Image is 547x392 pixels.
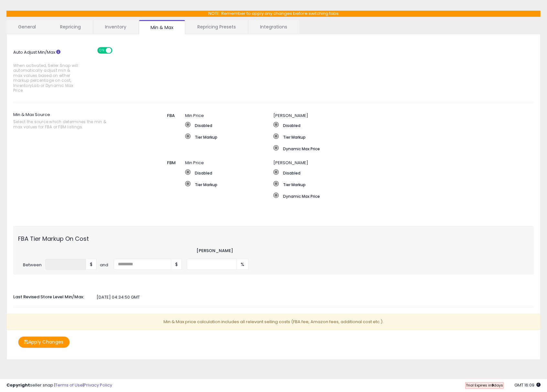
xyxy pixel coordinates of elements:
label: Disabled [273,169,450,176]
a: Terms of Use [55,382,83,388]
span: FBM [167,160,176,166]
span: ON [98,48,106,53]
a: Integrations [248,20,299,34]
span: Min Price [185,112,204,119]
label: Tier Markup [273,181,450,187]
p: Min & Max price calculation includes all relevant selling costs (FBA fee, Amazon fees, additional... [6,314,541,330]
div: seller snap | | [6,382,112,388]
strong: Copyright [6,382,30,388]
span: and [100,262,113,268]
label: Tier Markup [185,181,273,187]
label: Dynamic Max Price [273,145,494,152]
span: $ [171,259,182,270]
span: % [237,259,248,270]
a: Inventory [93,20,138,34]
span: FBA [167,112,175,119]
span: $ [86,259,97,270]
p: NOTE: Remember to apply any changes before switching tabs [6,11,541,17]
button: Apply Changes [18,336,70,348]
span: When activated, Seller Snap will automatically adjust min & max values based on either markup per... [13,63,80,93]
label: Dynamic Max Price [273,193,450,199]
label: Last Revised Store Level Min/Max: [8,292,97,300]
label: FBA Tier Markup On Cost [13,231,100,243]
label: Disabled [185,122,273,128]
span: Trial Expires in days [466,383,503,388]
span: [PERSON_NAME] [273,112,308,119]
a: Min & Max [139,20,185,34]
b: 9 [491,383,494,388]
label: Min & Max Source [13,110,136,133]
span: OFF [111,48,122,53]
label: Tier Markup [273,133,494,140]
div: [DATE] 04:34:50 GMT [8,294,539,301]
a: Repricing [48,20,92,34]
a: Repricing Presets [186,20,247,34]
a: General [6,20,48,34]
span: [PERSON_NAME] [273,160,308,166]
span: 2025-09-9 16:09 GMT [514,382,541,388]
label: [PERSON_NAME] [196,248,233,254]
label: Disabled [185,169,273,176]
span: Select the source which determines the min & max values for FBA or FBM listings. [13,119,113,129]
label: Disabled [273,122,494,128]
label: Auto Adjust Min/Max [8,47,97,96]
label: Tier Markup [185,133,273,140]
span: Between [18,262,45,268]
span: Min Price [185,160,204,166]
a: Privacy Policy [84,382,112,388]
